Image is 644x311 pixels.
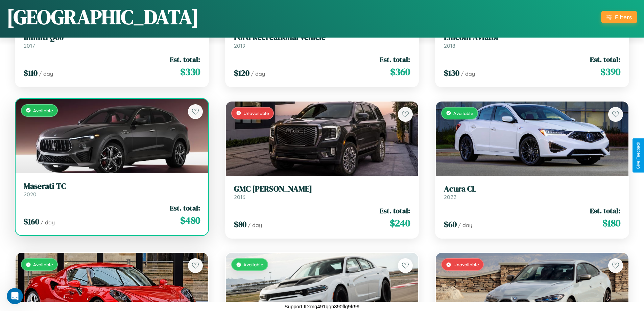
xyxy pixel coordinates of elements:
span: Est. total: [380,206,410,216]
span: Unavailable [243,110,269,116]
span: Available [33,262,53,267]
span: Est. total: [170,203,200,213]
span: Unavailable [453,262,479,267]
span: 2017 [24,42,35,49]
span: 2016 [234,194,245,200]
a: Infiniti Q602017 [24,32,200,49]
span: $ 80 [234,219,246,230]
span: Available [243,262,263,267]
a: Acura CL2022 [444,184,620,201]
span: $ 330 [180,65,200,79]
a: Lincoln Aviator2018 [444,32,620,49]
span: / day [461,70,475,77]
span: Est. total: [380,54,410,64]
span: Est. total: [590,54,620,64]
a: Ford Recreational Vehicle2019 [234,32,410,49]
span: $ 160 [24,216,39,227]
p: Support ID: mg491qqh390flg9fr99 [285,302,360,311]
span: Est. total: [590,206,620,216]
span: $ 360 [390,65,410,79]
span: / day [251,70,265,77]
span: 2022 [444,194,456,200]
span: 2020 [24,191,37,198]
span: / day [458,222,472,228]
span: $ 390 [600,65,620,79]
span: Est. total: [170,54,200,64]
h3: Lincoln Aviator [444,32,620,42]
span: 2019 [234,42,245,49]
div: Give Feedback [636,142,641,169]
span: / day [248,222,262,228]
h3: GMC [PERSON_NAME] [234,184,410,194]
span: $ 480 [180,214,200,227]
span: $ 130 [444,67,459,79]
span: / day [39,70,53,77]
h3: Maserati TC [24,181,200,191]
span: $ 110 [24,67,38,79]
span: $ 60 [444,219,457,230]
h3: Infiniti Q60 [24,32,200,42]
a: Maserati TC2020 [24,181,200,198]
iframe: Intercom live chat [7,288,23,304]
h3: Ford Recreational Vehicle [234,32,410,42]
div: Filters [615,14,632,21]
span: 2018 [444,42,455,49]
h3: Acura CL [444,184,620,194]
span: Available [33,108,53,113]
button: Filters [601,11,637,23]
a: GMC [PERSON_NAME]2016 [234,184,410,201]
span: $ 240 [390,216,410,230]
span: $ 120 [234,67,249,79]
h1: [GEOGRAPHIC_DATA] [7,3,199,31]
span: / day [41,219,55,226]
span: Available [453,110,473,116]
span: $ 180 [602,216,620,230]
